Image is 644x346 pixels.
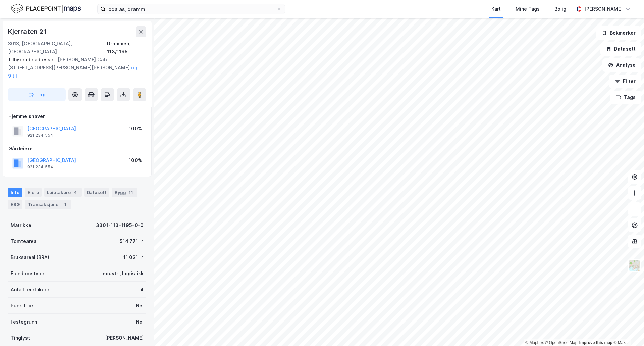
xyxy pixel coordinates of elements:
button: Filter [609,75,641,88]
div: Bolig [554,5,566,13]
div: 100% [129,156,142,164]
button: Bokmerker [596,26,641,40]
div: Eiere [25,188,42,197]
iframe: Chat Widget [610,314,644,346]
div: Nei [136,318,144,326]
a: OpenStreetMap [545,340,578,345]
div: Bruksareal (BRA) [11,253,49,261]
button: Datasett [600,42,641,56]
div: 3013, [GEOGRAPHIC_DATA], [GEOGRAPHIC_DATA] [8,40,107,56]
div: Nei [136,302,144,310]
div: 11 021 ㎡ [123,253,144,261]
div: 921 234 554 [27,133,53,138]
div: Datasett [84,188,109,197]
div: 1 [62,201,68,208]
div: Tinglyst [11,334,30,342]
button: Tags [610,91,641,104]
div: Info [8,188,22,197]
div: 4 [140,286,144,294]
input: Søk på adresse, matrikkel, gårdeiere, leietakere eller personer [106,4,277,14]
div: Eiendomstype [11,269,44,278]
div: 4 [72,189,79,196]
div: Kontrollprogram for chat [610,314,644,346]
a: Mapbox [525,340,544,345]
div: Tomteareal [11,237,38,245]
div: Bygg [112,188,137,197]
button: Analyse [602,58,641,72]
div: Transaksjoner [25,200,71,209]
button: Tag [8,88,66,101]
a: Improve this map [579,340,612,345]
div: [PERSON_NAME] Gate [STREET_ADDRESS][PERSON_NAME][PERSON_NAME] [8,56,141,80]
div: Festegrunn [11,318,37,326]
div: Punktleie [11,302,33,310]
div: 514 771 ㎡ [120,237,144,245]
span: Tilhørende adresser: [8,57,58,62]
div: Kart [491,5,501,13]
div: Gårdeiere [8,145,146,153]
div: [PERSON_NAME] [105,334,144,342]
img: Z [628,259,641,272]
div: Industri, Logistikk [101,269,144,278]
div: Hjemmelshaver [8,112,146,120]
div: Leietakere [44,188,82,197]
div: 14 [127,189,135,196]
div: [PERSON_NAME] [584,5,623,13]
div: Antall leietakere [11,286,49,294]
div: Kjerraten 21 [8,26,48,37]
div: Mine Tags [516,5,540,13]
div: Drammen, 113/1195 [107,40,146,56]
div: ESG [8,200,22,209]
div: 921 234 554 [27,164,53,170]
img: logo.f888ab2527a4732fd821a326f86c7f29.svg [11,3,81,15]
div: Matrikkel [11,221,33,229]
div: 100% [129,125,142,133]
div: 3301-113-1195-0-0 [96,221,144,229]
